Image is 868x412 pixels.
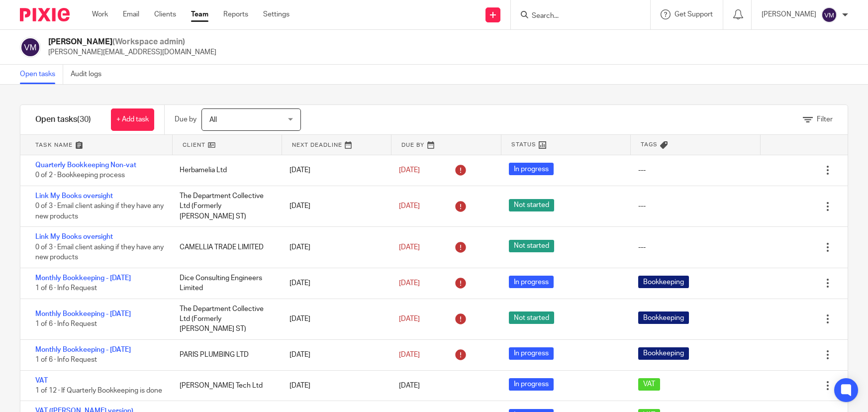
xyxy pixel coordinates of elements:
a: Reports [223,9,248,19]
div: [DATE] [280,273,389,293]
span: 1 of 6 · Info Request [35,356,97,363]
a: Monthly Bookkeeping - [DATE] [35,275,131,282]
span: All [209,116,217,123]
div: [DATE] [280,196,389,216]
div: [DATE] [280,237,389,257]
a: VAT [35,377,48,384]
div: --- [638,242,646,252]
div: --- [638,165,646,175]
span: In progress [509,378,554,391]
span: [DATE] [399,280,420,287]
span: Not started [509,240,554,252]
div: [DATE] [280,345,389,365]
a: Clients [154,9,176,19]
p: [PERSON_NAME] [762,9,816,19]
span: [DATE] [399,315,420,322]
span: Bookkeeping [638,311,689,324]
span: 0 of 2 · Bookkeeping process [35,172,125,179]
a: Monthly Bookkeeping - [DATE] [35,310,131,317]
p: [PERSON_NAME][EMAIL_ADDRESS][DOMAIN_NAME] [48,47,216,57]
h1: Open tasks [35,114,91,125]
img: Pixie [20,8,70,21]
div: Herbamelia Ltd [170,160,279,180]
span: Not started [509,311,554,324]
span: (Workspace admin) [112,38,185,46]
a: Quarterly Bookkeeping Non-vat [35,162,136,169]
span: (30) [77,115,91,123]
span: Filter [817,116,833,123]
span: 0 of 3 · Email client asking if they have any new products [35,203,164,220]
p: Due by [175,114,196,124]
span: 1 of 6 · Info Request [35,320,97,327]
span: Status [511,140,536,149]
a: Link My Books oversight [35,193,113,200]
a: Settings [263,9,289,19]
a: Link My Books oversight [35,233,113,240]
a: + Add task [111,108,154,131]
div: [PERSON_NAME] Tech Ltd [170,376,279,396]
span: [DATE] [399,244,420,251]
img: svg%3E [821,7,837,23]
a: Team [191,9,208,19]
div: PARIS PLUMBING LTD [170,345,279,365]
span: [DATE] [399,351,420,358]
h2: [PERSON_NAME] [48,37,216,47]
span: 0 of 3 · Email client asking if they have any new products [35,244,164,261]
span: 1 of 6 · Info Request [35,285,97,292]
span: In progress [509,163,554,175]
span: VAT [638,378,660,391]
div: Dice Consulting Engineers Limited [170,268,279,299]
div: [DATE] [280,309,389,329]
a: Audit logs [71,65,109,84]
span: [DATE] [399,203,420,209]
span: Tags [641,140,658,149]
span: Bookkeeping [638,276,689,288]
span: 1 of 12 · If Quarterly Bookkeeping is done [35,387,162,394]
span: Bookkeeping [638,347,689,360]
div: The Department Collective Ltd (Formerly [PERSON_NAME] ST) [170,186,279,226]
div: [DATE] [280,376,389,396]
span: Not started [509,199,554,211]
span: Get Support [675,11,713,18]
a: Monthly Bookkeeping - [DATE] [35,346,131,353]
input: Search [531,12,620,21]
a: Work [92,9,108,19]
span: In progress [509,347,554,360]
div: [DATE] [280,160,389,180]
div: CAMELLIA TRADE LIMITED [170,237,279,257]
a: Email [123,9,139,19]
span: [DATE] [399,167,420,174]
div: The Department Collective Ltd (Formerly [PERSON_NAME] ST) [170,299,279,339]
img: svg%3E [20,37,41,58]
a: Open tasks [20,65,63,84]
span: [DATE] [399,382,420,389]
span: In progress [509,276,554,288]
div: --- [638,201,646,211]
